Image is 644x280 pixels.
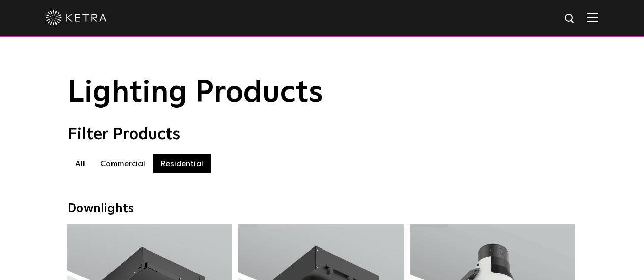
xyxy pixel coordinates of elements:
span: Lighting Products [68,78,323,108]
div: Filter Products [68,125,577,144]
div: Downlights [68,202,577,216]
img: ketra-logo-2019-white [46,10,107,25]
img: Hamburger%20Nav.svg [587,13,598,22]
img: search icon [564,13,576,25]
label: Residential [153,154,211,173]
label: Commercial [93,154,153,173]
label: All [68,154,93,173]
